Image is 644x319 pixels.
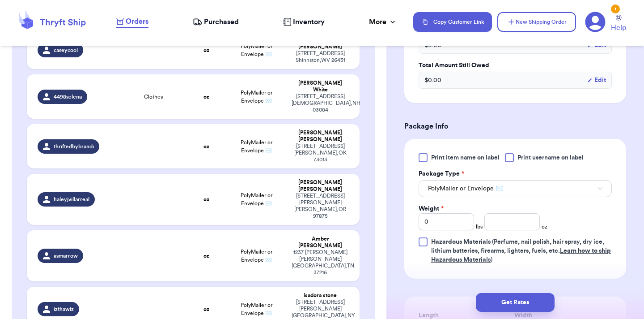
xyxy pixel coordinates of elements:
[431,153,500,162] span: Print item name on label
[611,4,620,13] div: 1
[292,179,349,193] div: [PERSON_NAME] [PERSON_NAME]
[54,143,94,150] span: thriftedbybrandi
[203,253,209,259] strong: oz
[203,94,209,99] strong: oz
[587,76,606,85] button: Edit
[419,61,612,70] label: Total Amount Still Owed
[611,15,626,33] a: Help
[203,197,209,202] strong: oz
[54,306,74,313] span: izthawiz
[292,50,349,64] div: [STREET_ADDRESS] Shinnston , WV 26431
[293,17,325,27] span: Inventory
[54,252,78,259] span: asmarrow
[292,249,349,276] div: 1237 [PERSON_NAME] [PERSON_NAME] [GEOGRAPHIC_DATA] , TN 37216
[419,169,464,178] label: Package Type
[292,292,349,299] div: isadora stone
[203,144,209,149] strong: oz
[424,76,441,85] span: $ 0.00
[419,204,444,213] label: Weight
[611,22,626,33] span: Help
[144,93,163,100] span: Clothes
[203,47,209,53] strong: oz
[116,16,148,28] a: Orders
[203,306,209,312] strong: oz
[241,302,272,316] span: PolyMailer or Envelope ✉️
[369,17,397,27] div: More
[283,17,325,27] a: Inventory
[54,47,78,54] span: caseycool
[292,129,349,143] div: [PERSON_NAME] [PERSON_NAME]
[413,12,492,32] button: Copy Customer Link
[292,80,349,93] div: [PERSON_NAME] White
[419,180,612,197] button: PolyMailer or Envelope ✉️
[476,223,483,230] span: lbs
[204,17,239,27] span: Purchased
[241,249,272,263] span: PolyMailer or Envelope ✉️
[241,90,272,103] span: PolyMailer or Envelope ✉️
[241,140,272,153] span: PolyMailer or Envelope ✉️
[428,184,503,193] span: PolyMailer or Envelope ✉️
[431,239,611,263] span: (Perfume, nail polish, hair spray, dry ice, lithium batteries, firearms, lighters, fuels, etc. )
[126,16,148,27] span: Orders
[292,236,349,249] div: Amber [PERSON_NAME]
[585,12,606,32] a: 1
[404,121,626,132] h3: Package Info
[54,196,89,203] span: haleyjvillarreal
[292,93,349,113] div: [STREET_ADDRESS] [DEMOGRAPHIC_DATA] , NH 03084
[292,143,349,163] div: [STREET_ADDRESS] [PERSON_NAME] , OK 73013
[542,223,547,230] span: oz
[497,12,576,32] button: New Shipping Order
[54,93,82,100] span: 4498selena
[241,193,272,206] span: PolyMailer or Envelope ✉️
[517,153,584,162] span: Print username on label
[476,293,555,312] button: Get Rates
[431,239,491,245] span: Hazardous Materials
[292,193,349,220] div: [STREET_ADDRESS][PERSON_NAME] [PERSON_NAME] , OR 97875
[193,17,239,27] a: Purchased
